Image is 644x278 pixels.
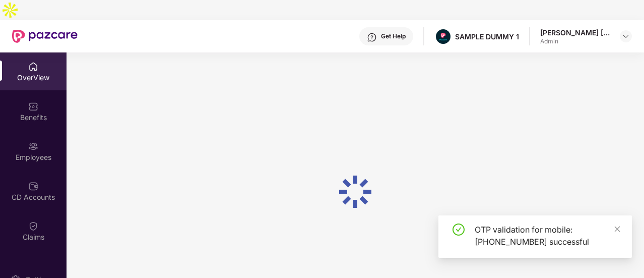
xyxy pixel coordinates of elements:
[28,221,38,231] img: svg+xml;base64,PHN2ZyBpZD0iQ2xhaW0iIHhtbG5zPSJodHRwOi8vd3d3LnczLm9yZy8yMDAwL3N2ZyIgd2lkdGg9IjIwIi...
[540,37,611,45] div: Admin
[28,141,38,151] img: svg+xml;base64,PHN2ZyBpZD0iRW1wbG95ZWVzIiB4bWxucz0iaHR0cDovL3d3dy53My5vcmcvMjAwMC9zdmciIHdpZHRoPS...
[453,224,465,236] span: check-circle
[614,226,621,233] span: close
[28,62,38,72] img: svg+xml;base64,PHN2ZyBpZD0iSG9tZSIgeG1sbnM9Imh0dHA6Ly93d3cudzMub3JnLzIwMDAvc3ZnIiB3aWR0aD0iMjAiIG...
[455,32,519,41] div: SAMPLE DUMMY 1
[367,32,377,42] img: svg+xml;base64,PHN2ZyBpZD0iSGVscC0zMngzMiIgeG1sbnM9Imh0dHA6Ly93d3cudzMub3JnLzIwMDAvc3ZnIiB3aWR0aD...
[28,101,38,112] img: svg+xml;base64,PHN2ZyBpZD0iQmVuZWZpdHMiIHhtbG5zPSJodHRwOi8vd3d3LnczLm9yZy8yMDAwL3N2ZyIgd2lkdGg9Ij...
[475,224,620,248] div: OTP validation for mobile: [PHONE_NUMBER] successful
[540,28,611,37] div: [PERSON_NAME] [PERSON_NAME]
[436,29,450,44] img: Pazcare_Alternative_logo-01-01.png
[28,181,38,191] img: svg+xml;base64,PHN2ZyBpZD0iQ0RfQWNjb3VudHMiIGRhdGEtbmFtZT0iQ0QgQWNjb3VudHMiIHhtbG5zPSJodHRwOi8vd3...
[622,32,630,40] img: svg+xml;base64,PHN2ZyBpZD0iRHJvcGRvd24tMzJ4MzIiIHhtbG5zPSJodHRwOi8vd3d3LnczLm9yZy8yMDAwL3N2ZyIgd2...
[12,30,78,43] img: New Pazcare Logo
[381,32,406,40] div: Get Help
